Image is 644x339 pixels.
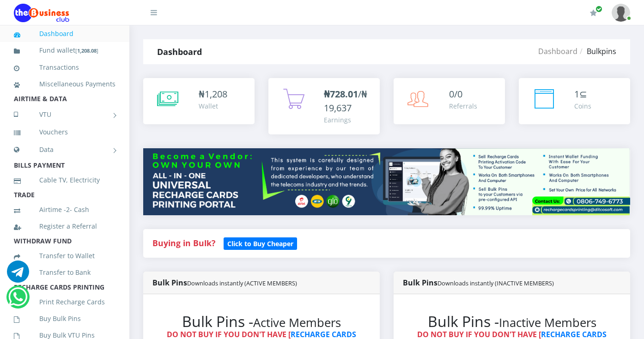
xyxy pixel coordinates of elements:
[14,199,115,220] a: Airtime -2- Cash
[499,315,596,331] small: Inactive Members
[324,88,367,114] span: /₦19,637
[324,115,371,125] div: Earnings
[14,40,115,61] a: Fund wallet[1,208.08]
[14,73,115,95] a: Miscellaneous Payments
[14,216,115,237] a: Register a Referral
[595,6,602,12] span: Renew/Upgrade Subscription
[324,88,358,100] b: ₦728.01
[449,101,477,111] div: Referrals
[8,293,27,308] a: Chat for support
[14,262,115,283] a: Transfer to Bank
[14,23,115,44] a: Dashboard
[14,121,115,143] a: Vouchers
[574,101,591,111] div: Coins
[574,87,591,101] div: ⊆
[403,278,554,288] strong: Bulk Pins
[157,46,202,57] strong: Dashboard
[268,78,380,134] a: ₦728.01/₦19,637 Earnings
[612,4,630,22] img: User
[199,101,227,111] div: Wallet
[14,245,115,266] a: Transfer to Wallet
[14,308,115,329] a: Buy Bulk Pins
[224,237,297,248] a: Click to Buy Cheaper
[394,78,505,124] a: 0/0 Referrals
[77,47,97,54] b: 1,208.08
[199,87,227,101] div: ₦
[590,9,597,17] i: Renew/Upgrade Subscription
[227,239,293,248] b: Click to Buy Cheaper
[162,313,361,330] h2: Bulk Pins -
[449,88,462,100] span: 0/0
[14,138,115,161] a: Data
[574,88,579,100] span: 1
[14,57,115,78] a: Transactions
[143,78,255,124] a: ₦1,208 Wallet
[412,313,612,330] h2: Bulk Pins -
[14,291,115,313] a: Print Recharge Cards
[14,4,69,22] img: Logo
[152,237,215,248] strong: Buying in Bulk?
[75,47,98,54] small: [ ]
[143,148,630,215] img: multitenant_rcp.png
[538,46,577,56] a: Dashboard
[437,279,554,287] small: Downloads instantly (INACTIVE MEMBERS)
[7,267,29,283] a: Chat for support
[577,46,616,57] li: Bulkpins
[205,88,227,100] span: 1,208
[152,278,297,288] strong: Bulk Pins
[14,103,115,126] a: VTU
[14,169,115,191] a: Cable TV, Electricity
[253,315,341,331] small: Active Members
[187,279,297,287] small: Downloads instantly (ACTIVE MEMBERS)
